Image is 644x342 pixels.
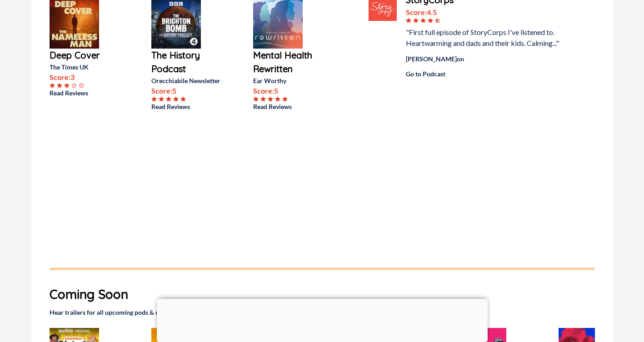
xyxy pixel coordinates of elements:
[253,49,326,76] a: Mental Health Rewritten
[406,27,577,49] div: "First full episode of StoryCorps I've listened to. Heartwarming and dads and their kids. Calming...
[253,102,326,111] a: Read Reviews
[50,88,122,98] a: Read Reviews
[50,49,122,62] a: Deep Cover
[406,54,577,64] div: [PERSON_NAME] on
[406,7,577,18] div: Score: 4.5
[151,85,224,96] p: Score: 5
[151,102,224,111] a: Read Reviews
[50,62,122,72] p: The Times UK
[50,285,595,304] h1: Coming Soon
[157,299,488,340] iframe: Advertisement
[50,72,122,83] p: Score: 3
[50,307,595,317] h2: Hear trailers for all upcoming pods & recently new
[253,76,326,85] p: Ear Worthy
[406,69,577,79] a: Go to Podcast
[253,85,326,96] p: Score: 5
[151,76,224,85] p: Orecchiabile Newsletter
[50,126,595,253] iframe: Advertisement
[151,49,224,76] a: The History Podcast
